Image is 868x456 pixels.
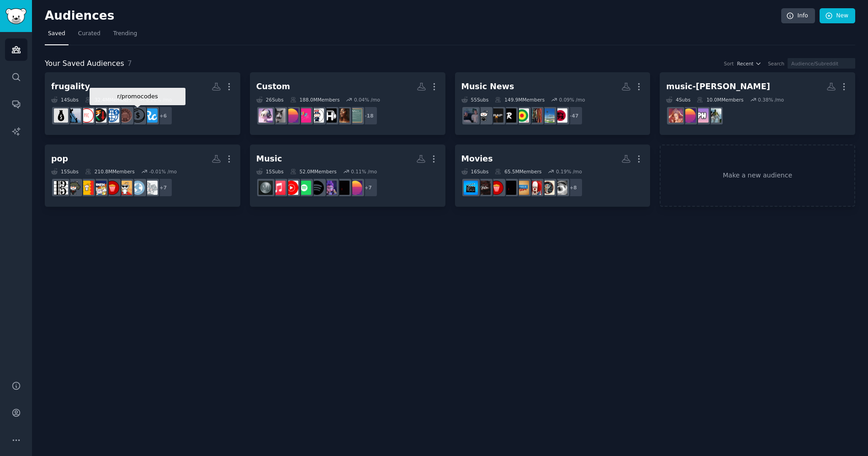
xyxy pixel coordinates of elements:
input: Audience/Subreddit [788,58,855,69]
img: UpliftingNews [143,181,158,195]
div: pop [51,153,68,165]
a: Info [781,8,815,24]
img: HUNTRX [323,181,337,195]
div: 15 Sub s [51,168,79,175]
img: reggae [515,108,529,123]
img: hiphop101 [348,108,362,123]
a: Music15Subs52.0MMembers0.11% /mo+7popculturechatnetflixHUNTRXSpotifyPlaylistsspotifyYoutubeMusicA... [250,145,445,207]
div: 26 Sub s [256,97,284,103]
img: politics [310,108,324,123]
div: Sort [724,60,734,67]
img: entertainment [105,181,119,195]
a: Make a new audience [660,145,855,207]
span: 7 [127,59,132,68]
div: Music [256,153,282,165]
img: classicalmusic [67,181,81,195]
div: + 47 [564,106,583,125]
img: beermoneyuk [118,108,132,123]
div: 10.0M Members [697,97,743,103]
div: 0.38 % /mo [758,97,784,103]
a: Curated [75,27,104,45]
div: 32.4M Members [85,97,132,103]
div: 65.5M Members [495,168,541,175]
img: popculturechat [348,181,362,195]
div: Movies [461,153,493,165]
div: 0.09 % /mo [559,97,585,103]
img: Reggaeton [528,108,542,123]
div: 0.19 % /mo [556,168,582,175]
div: 16 Sub s [461,168,489,175]
span: Trending [113,30,137,38]
img: popculturechat [682,108,696,123]
a: pop15Subs210.8MMembers-0.01% /mo+7UpliftingNewsnewscelebritiesentertainmentMakeNewFriendsHereLosA... [45,145,240,207]
img: indiefilm [515,181,529,195]
span: Recent [737,60,753,67]
div: + 8 [564,178,583,197]
img: FIlm [476,181,491,195]
a: music-[PERSON_NAME]4Subs10.0MMembers0.38% /mopopheadscirclejerkpopheadspopculturechatariheads [660,72,855,135]
img: YoutubeMusic [284,181,298,195]
img: netflix [335,181,349,195]
img: popheads [694,108,709,123]
a: New [820,8,855,24]
img: referralcodes [143,108,158,123]
img: musicindustry [259,181,273,195]
a: Trending [110,27,140,45]
img: povertyfinancecanada [79,108,94,123]
a: frugality14Subs32.4MMembers0.20% /mor/promocodes+6referralcodespromocodesbeermoneyukbeermoneyglob... [45,72,240,135]
img: news [131,181,145,195]
span: Your Saved Audiences [45,58,124,70]
span: Curated [78,30,101,38]
img: Cinema [540,181,555,195]
img: AppleMusic [271,181,286,195]
img: SpotifyPlaylists [310,181,324,195]
a: Custom26Subs188.0MMembers0.04% /mo+18hiphop101rnbhiphopheadspoliticsFauxmoipopculturechatmemesMusic [250,72,445,135]
img: MoneySavingTips [54,108,68,123]
div: music-[PERSON_NAME] [666,81,770,92]
img: netflix [502,181,516,195]
a: Saved [45,27,69,45]
a: Music News55Subs149.9MMembers0.09% /mo+47jpopcitypopReggaetonreggaeraptrapEmopunk [455,72,651,135]
img: HorrorMovies [528,181,542,195]
img: beermoneyglobal [105,108,119,123]
img: povertyfinance [67,108,81,123]
img: popheadscirclejerk [707,108,721,123]
img: MakeNewFriendsHere [92,181,106,195]
div: Search [768,60,784,67]
div: 149.9M Members [495,97,545,103]
div: + 7 [359,178,378,197]
div: + 6 [153,106,173,125]
img: Emo [476,108,491,123]
img: citypop [540,108,555,123]
div: + 7 [153,178,173,197]
div: 15 Sub s [256,168,284,175]
div: 210.8M Members [85,168,135,175]
div: 52.0M Members [290,168,337,175]
div: 188.0M Members [290,97,340,103]
div: frugality [51,81,90,92]
img: rnb [335,108,349,123]
img: trap [489,108,503,123]
img: Fauxmoi [297,108,311,123]
div: Custom [256,81,290,92]
div: 4 Sub s [666,97,690,103]
img: GummySearch logo [5,8,26,24]
img: popculturechat [284,108,298,123]
img: hiphopheads [323,108,337,123]
div: 0.04 % /mo [354,97,380,103]
img: musictheory [54,181,68,195]
img: MovieRecommendations [464,181,478,195]
img: Frugal_Ind [92,108,106,123]
img: ariheads [669,108,683,123]
img: jpop [553,108,567,123]
div: Music News [461,81,514,92]
button: Recent [737,60,762,67]
div: 0.11 % /mo [351,168,377,175]
img: promocodes [131,108,145,123]
div: 55 Sub s [461,97,489,103]
img: entertainment [489,181,503,195]
img: rap [502,108,516,123]
span: Saved [48,30,65,38]
img: LosAngeles [79,181,94,195]
div: 14 Sub s [51,97,79,103]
